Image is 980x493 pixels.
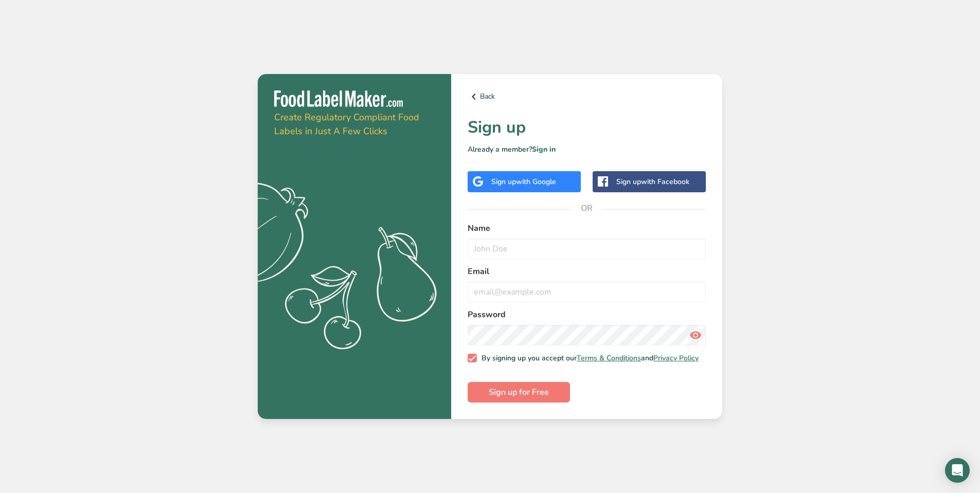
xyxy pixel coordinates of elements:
div: Sign up [616,176,689,187]
input: John Doe [468,239,706,259]
span: with Facebook [641,177,689,187]
img: Food Label Maker [274,90,403,107]
label: Name [468,222,706,234]
button: Sign up for Free [468,382,570,403]
a: Back [468,90,706,103]
a: Privacy Policy [653,353,699,363]
a: Terms & Conditions [577,353,641,363]
div: Open Intercom Messenger [945,458,970,483]
span: Sign up for Free [489,386,549,398]
span: with Google [516,177,556,187]
input: email@example.com [468,282,706,302]
label: Password [468,308,706,321]
span: OR [572,193,602,224]
span: Create Regulatory Compliant Food Labels in Just A Few Clicks [274,111,419,137]
h1: Sign up [468,115,706,140]
p: Already a member? [468,144,706,155]
span: By signing up you accept our and [477,354,699,363]
div: Sign up [491,176,556,187]
a: Sign in [532,144,556,154]
label: Email [468,265,706,278]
